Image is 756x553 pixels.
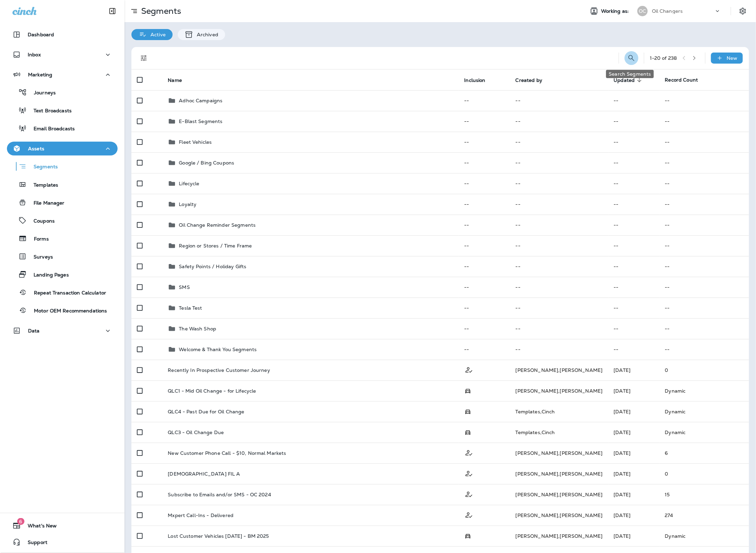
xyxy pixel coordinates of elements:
[608,132,660,152] td: --
[510,298,608,318] td: --
[510,339,608,360] td: --
[459,152,510,173] td: --
[168,471,240,477] p: [DEMOGRAPHIC_DATA] FIL A
[510,463,608,484] td: [PERSON_NAME] , [PERSON_NAME]
[660,215,749,235] td: --
[660,526,749,546] td: Dynamic
[459,215,510,235] td: --
[7,68,118,82] button: Marketing
[179,139,212,145] p: Fleet Vehicles
[608,194,660,215] td: --
[510,194,608,215] td: --
[459,318,510,339] td: --
[660,277,749,298] td: --
[7,48,118,62] button: Inbox
[7,249,118,264] button: Surveys
[614,77,644,83] span: Updated
[7,28,118,41] button: Dashboard
[510,381,608,401] td: [PERSON_NAME] , [PERSON_NAME]
[459,235,510,256] td: --
[510,277,608,298] td: --
[7,535,118,549] button: Support
[608,443,660,463] td: [DATE]
[168,409,244,414] p: QLC4 - Past Due for Oil Change
[608,318,660,339] td: --
[510,132,608,152] td: --
[510,484,608,505] td: [PERSON_NAME] , [PERSON_NAME]
[459,298,510,318] td: --
[650,55,677,61] div: 1 - 20 of 238
[168,533,269,539] p: Lost Customer Vehicles [DATE] - BM 2025
[608,152,660,173] td: --
[608,298,660,318] td: --
[193,32,218,37] p: Archived
[660,360,749,381] td: 0
[7,121,118,135] button: Email Broadcasts
[7,177,118,192] button: Templates
[103,4,122,18] button: Collapse Sidebar
[608,90,660,111] td: --
[516,77,551,83] span: Created by
[27,200,65,207] p: File Manager
[7,303,118,318] button: Motor OEM Recommendations
[608,111,660,132] td: --
[660,443,749,463] td: 6
[27,126,75,132] p: Email Broadcasts
[510,215,608,235] td: --
[27,108,72,114] p: Text Broadcasts
[179,222,256,228] p: Oil Change Reminder Segments
[7,285,118,300] button: Repeat Transaction Calculator
[28,32,54,37] p: Dashboard
[459,339,510,360] td: --
[7,519,118,533] button: 6What's New
[137,51,151,65] button: Filters
[608,256,660,277] td: --
[138,6,181,16] p: Segments
[7,159,118,174] button: Segments
[660,194,749,215] td: --
[464,512,473,518] span: Customer Only
[516,77,542,83] span: Created by
[464,77,486,83] span: Inclusion
[27,218,55,225] p: Coupons
[606,70,654,78] div: Search Segments
[625,51,638,65] button: Search Segments
[660,256,749,277] td: --
[459,173,510,194] td: --
[510,152,608,173] td: --
[459,90,510,111] td: --
[660,401,749,422] td: Dynamic
[660,90,749,111] td: --
[179,119,222,124] p: E-Blast Segments
[464,408,471,414] span: Possession
[464,366,473,373] span: Customer Only
[660,339,749,360] td: --
[614,77,635,83] span: Updated
[7,85,118,100] button: Journeys
[147,32,166,37] p: Active
[510,318,608,339] td: --
[608,422,660,443] td: [DATE]
[179,160,234,166] p: Google / Bing Coupons
[660,173,749,194] td: --
[608,401,660,422] td: [DATE]
[464,491,473,497] span: Customer Only
[7,324,118,338] button: Data
[21,540,47,548] span: Support
[459,256,510,277] td: --
[27,254,53,261] p: Surveys
[27,90,56,96] p: Journeys
[179,243,252,249] p: Region or Stores / Time Frame
[665,77,698,83] span: Record Count
[168,492,271,497] p: Subscribe to Emails and/or SMS - OC 2024
[168,367,270,373] p: Recently In Prospective Customer Journey
[660,132,749,152] td: --
[459,132,510,152] td: --
[17,518,24,525] span: 6
[727,55,738,61] p: New
[608,235,660,256] td: --
[510,526,608,546] td: [PERSON_NAME] , [PERSON_NAME]
[608,339,660,360] td: --
[510,443,608,463] td: [PERSON_NAME] , [PERSON_NAME]
[179,347,257,352] p: Welcome & Thank You Segments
